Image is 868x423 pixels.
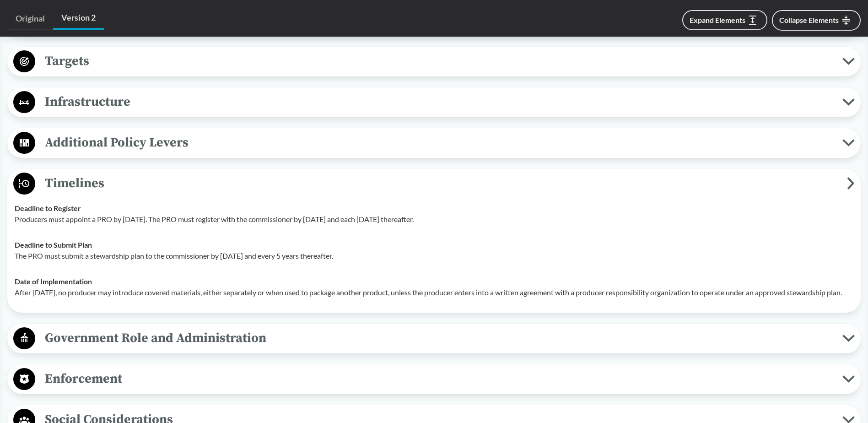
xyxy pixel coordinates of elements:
[15,287,853,298] p: After [DATE], no producer may introduce covered materials, either separately or when used to pack...
[11,50,857,73] button: Targets
[35,328,842,348] span: Government Role and Administration
[772,10,861,31] button: Collapse Elements
[15,250,853,261] p: The PRO must submit a stewardship plan to the commissioner by [DATE] and every 5 years thereafter.
[15,240,92,249] strong: Deadline to Submit Plan
[11,131,857,155] button: Additional Policy Levers
[11,172,857,195] button: Timelines
[682,10,767,30] button: Expand Elements
[15,204,81,212] strong: Deadline to Register
[35,92,842,112] span: Infrastructure
[35,132,842,153] span: Additional Policy Levers
[35,51,842,71] span: Targets
[53,7,104,30] a: Version 2
[35,173,847,194] span: Timelines
[15,214,853,225] p: Producers must appoint a PRO by [DATE]. The PRO must register with the commissioner by [DATE] and...
[11,91,857,114] button: Infrastructure
[11,327,857,350] button: Government Role and Administration
[15,277,92,286] strong: Date of Implementation
[35,369,842,389] span: Enforcement
[11,368,857,391] button: Enforcement
[7,8,53,29] a: Original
